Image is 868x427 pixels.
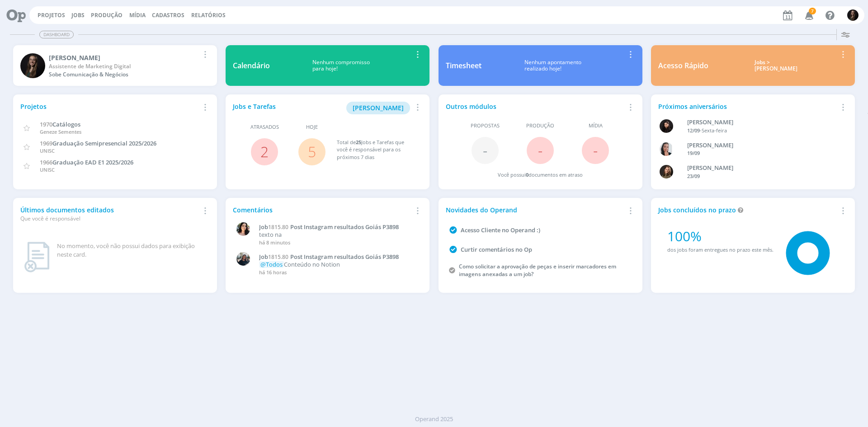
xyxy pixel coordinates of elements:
[40,147,55,154] span: UNISC
[459,263,616,278] a: Como solicitar a aprovação de peças e inserir marcadores em imagens anexadas a um job?
[236,252,250,266] img: M
[498,171,583,179] div: Você possui documentos em atraso
[268,223,288,231] span: 1815.80
[809,8,816,14] span: 7
[687,164,834,173] div: Julia Agostine Abich
[847,9,859,21] img: N
[667,226,774,246] div: 100%
[702,127,727,134] span: Sexta-feira
[260,142,269,161] a: 2
[127,12,148,19] button: Mídia
[356,139,361,145] span: 25
[353,103,404,112] span: [PERSON_NAME]
[658,60,708,71] div: Acesso Rápido
[658,205,837,215] div: Jobs concluídos no prazo
[20,205,199,223] div: Últimos documentos editados
[189,12,228,19] button: Relatórios
[69,12,87,19] button: Jobs
[52,120,80,128] span: Catálogos
[149,12,187,19] button: Cadastros
[20,215,199,223] div: Que você é responsável
[461,226,540,234] a: Acesso Cliente no Operand :)
[20,102,199,111] div: Projetos
[526,171,528,178] span: 0
[40,128,81,135] span: Geneze Sementes
[660,165,673,178] img: J
[658,102,837,111] div: Próximos aniversários
[290,223,399,231] span: Post Instagram resultados Goiás P3898
[687,141,834,150] div: Caroline Fagundes Pieczarka
[260,260,283,268] span: @Todos
[526,122,554,130] span: Produção
[191,11,226,19] a: Relatórios
[40,166,55,173] span: UNISC
[250,123,279,131] span: Atrasados
[446,102,625,111] div: Outros módulos
[667,246,774,254] div: dos jobs foram entregues no prazo este mês.
[40,120,80,128] a: 1970Catálogos
[38,11,65,19] a: Projetos
[40,139,156,147] a: 1969Graduação Semipresencial 2025/2026
[129,11,146,19] a: Mídia
[52,139,156,147] span: Graduação Semipresencial 2025/2026
[593,141,598,160] span: -
[40,158,52,166] span: 1966
[88,12,125,19] button: Produção
[308,142,316,161] a: 5
[461,245,532,253] a: Curtir comentários no Op
[20,53,45,78] img: N
[306,123,318,131] span: Hoje
[49,70,199,79] div: Sobe Comunicação & Negócios
[49,62,199,70] div: Assistente de Marketing Digital
[259,231,417,239] p: texto na
[481,59,625,72] div: Nenhum apontamento realizado hoje!
[687,118,834,127] div: Luana da Silva de Andrade
[71,11,85,19] a: Jobs
[52,158,133,166] span: Graduação EAD E1 2025/2026
[259,269,287,276] span: há 16 horas
[268,253,288,261] span: 1815.80
[483,141,487,160] span: -
[13,45,217,86] a: N[PERSON_NAME]Assistente de Marketing DigitalSobe Comunicação & Negócios
[35,12,68,19] button: Projetos
[687,173,700,179] span: 23/09
[687,127,834,135] div: -
[589,122,603,130] span: Mídia
[236,222,250,236] img: T
[660,119,673,133] img: L
[57,242,206,259] div: No momento, você não possui dados para exibição neste card.
[233,205,412,215] div: Comentários
[24,242,50,272] img: dashboard_not_found.png
[40,139,52,147] span: 1969
[259,261,417,268] p: Conteúdo no Notion
[259,224,417,231] a: Job1815.80Post Instagram resultados Goiás P3898
[439,45,642,86] a: TimesheetNenhum apontamentorealizado hoje!
[290,253,399,261] span: Post Instagram resultados Goiás P3898
[538,141,542,160] span: -
[233,60,270,71] div: Calendário
[847,7,859,23] button: N
[337,139,414,161] div: Total de Jobs e Tarefas que você é responsável para os próximos 7 dias
[91,11,123,19] a: Produção
[660,142,673,156] img: C
[40,158,133,166] a: 1966Graduação EAD E1 2025/2026
[799,7,818,23] button: 7
[40,120,52,128] span: 1970
[39,31,74,38] span: Dashboard
[233,102,412,114] div: Jobs e Tarefas
[346,102,410,114] button: [PERSON_NAME]
[471,122,500,130] span: Propostas
[259,253,417,261] a: Job1815.80Post Instagram resultados Goiás P3898
[446,205,625,215] div: Novidades do Operand
[49,53,199,62] div: Natalia Gass
[446,60,481,71] div: Timesheet
[687,127,700,134] span: 12/09
[270,59,412,72] div: Nenhum compromisso para hoje!
[346,103,410,112] a: [PERSON_NAME]
[152,11,184,19] span: Cadastros
[687,150,700,156] span: 19/09
[259,239,290,246] span: há 8 minutos
[715,59,837,72] div: Jobs > [PERSON_NAME]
